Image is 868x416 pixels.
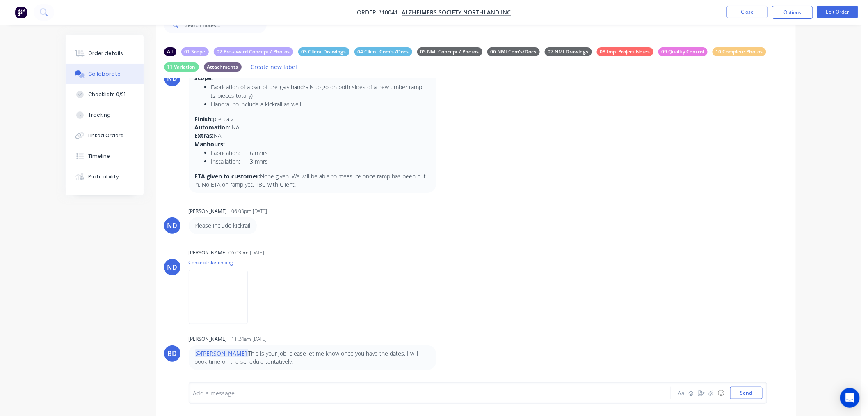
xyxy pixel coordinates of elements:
div: ND [167,73,177,83]
div: 10 Complete Photos [713,47,766,56]
strong: Automation [195,123,229,131]
p: NA [195,132,430,140]
button: Aa [677,388,687,398]
strong: Extras: [195,132,214,139]
p: This is your job, please let me know once you have the dates. I will book time on the schedule te... [195,349,430,366]
strong: ETA given to customer: [195,172,260,180]
img: Factory [15,6,27,18]
span: @[PERSON_NAME] [195,349,249,357]
button: Send [730,387,763,399]
a: Alzheimers Society Northland Inc [402,9,511,16]
div: Open Intercom Messenger [840,388,860,408]
div: 01 Scope [181,47,209,56]
input: Search notes... [185,17,267,33]
button: Checklists 0/21 [66,84,144,105]
strong: Finish: [195,115,213,123]
li: Handrail to include a kickrail as well. [211,100,430,109]
div: 09 Quality Control [658,47,708,56]
button: Collaborate [66,64,144,84]
button: Linked Orders [66,125,144,146]
div: Attachments [204,62,242,72]
button: Order details [66,43,144,64]
button: @ [687,388,697,398]
div: Collaborate [88,70,121,78]
li: Fabrication of a pair of pre-galv handrails to go on both sides of a new timber ramp. (2 pieces t... [211,83,430,100]
li: Installation: 3 mhrs [211,157,430,166]
div: Linked Orders [88,132,123,139]
div: [PERSON_NAME] [189,249,227,257]
li: Fabrication: 6 mhrs [211,148,430,157]
div: ND [167,221,177,231]
div: 06:03pm [DATE] [229,249,265,257]
p: Please include kickrail [195,222,251,230]
button: Create new label [247,61,302,72]
div: [PERSON_NAME] [189,208,227,215]
div: - 06:03pm [DATE] [229,208,267,215]
div: Order details [88,50,123,57]
div: - 11:24am [DATE] [229,335,267,343]
div: 08 Imp. Project Notes [597,47,653,56]
div: Tracking [88,111,111,119]
div: 11 Variation [164,62,199,72]
div: All [164,47,176,56]
strong: Manhours: [195,140,225,148]
div: 07 NMI Drawings [545,47,592,56]
button: Tracking [66,105,144,125]
strong: Scope: [195,74,213,82]
span: Order #10041 - [357,9,402,16]
div: BD [167,349,177,358]
button: Close [727,6,768,18]
div: Profitability [88,173,119,180]
div: [PERSON_NAME] [189,335,227,343]
p: Concept sketch.png [189,259,256,266]
p: pre-galv [195,115,430,123]
button: ☺ [716,388,726,398]
div: 06 NMI Com's/Docs [487,47,540,56]
div: 05 NMI Concept / Photos [417,47,482,56]
button: Edit Order [817,6,858,18]
button: Options [772,6,813,19]
div: 04 Client Com's./Docs [354,47,412,56]
p: : NA [195,123,430,132]
div: Checklists 0/21 [88,91,126,98]
div: ND [167,262,177,272]
div: Timeline [88,153,110,160]
button: Profitability [66,166,144,187]
button: Timeline [66,146,144,166]
div: 03 Client Drawings [298,47,349,56]
p: None given. We will be able to measure once ramp has been put in. No ETA on ramp yet. TBC with Cl... [195,172,430,189]
div: 02 Pre-award Concept / Photos [214,47,293,56]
